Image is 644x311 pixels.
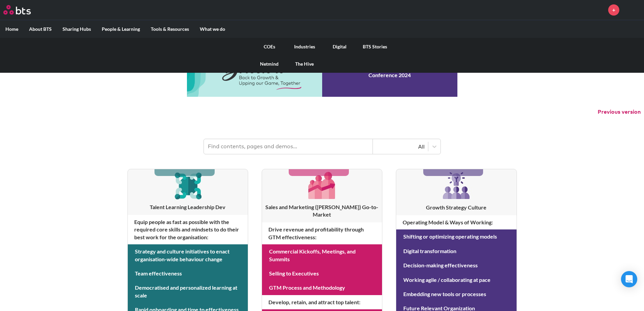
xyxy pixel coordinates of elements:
label: Tools & Resources [145,20,194,38]
h4: Drive revenue and profitability through GTM effectiveness : [262,222,382,244]
label: What we do [194,20,231,38]
h4: Operating Model & Ways of Working : [396,215,516,229]
h3: Talent Learning Leadership Dev [128,203,248,211]
h4: Develop, retain, and attract top talent : [262,295,382,309]
label: About BTS [24,20,57,38]
img: [object Object] [172,169,204,201]
a: Profile [624,2,641,18]
h3: Sales and Marketing ([PERSON_NAME]) Go-to-Market [262,203,382,219]
button: Previous version [598,108,641,116]
img: Kirstie Odonnell [624,2,641,18]
h3: Growth Strategy Culture [396,204,516,211]
img: [object Object] [306,169,338,201]
div: All [376,143,425,150]
div: Open Intercom Messenger [621,271,637,287]
input: Find contents, pages and demos... [204,139,373,154]
a: + [608,4,619,16]
label: People & Learning [96,20,145,38]
h4: Equip people as fast as possible with the required core skills and mindsets to do their best work... [128,215,248,244]
img: BTS Logo [3,5,31,15]
img: [object Object] [440,169,473,202]
label: Sharing Hubs [57,20,96,38]
a: Go home [3,5,43,15]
